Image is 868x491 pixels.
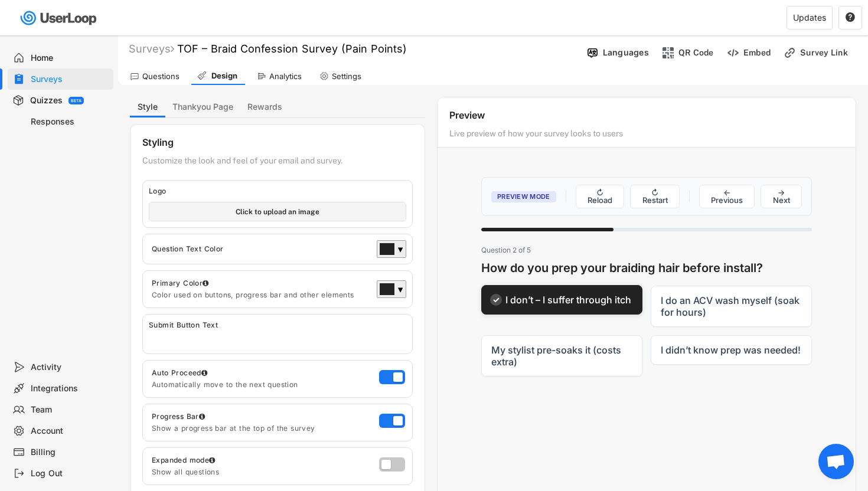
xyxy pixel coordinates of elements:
label: I do an ACV wash myself (soak for hours) [651,286,812,327]
div: ▼ [397,244,403,256]
button: ← Previous [699,185,755,208]
div: Home [31,53,109,64]
div: Analytics [269,71,302,81]
label: I didn’t know prep was needed! [651,335,812,365]
button: Thankyou Page [165,97,240,117]
div: Billing [31,447,109,458]
div: Question Text Color [152,244,371,254]
button: Rewards [240,97,289,117]
font: TOF – Braid Confession Survey (Pain Points) [177,42,407,55]
label: I don’t – I suffer through itch [481,285,642,315]
div: Integrations [31,383,109,394]
img: LinkMinor.svg [784,47,796,59]
div: Auto Proceed [152,368,373,378]
div: Question 2 of 5 [481,245,812,255]
div: Design [210,71,239,81]
div: ▼ [397,284,403,296]
div: Survey Link [800,47,859,58]
div: Activity [31,362,109,373]
div: Responses [31,116,109,127]
div: BETA [71,99,81,103]
div: Settings [332,71,361,81]
div: Customize the look and feel of your email and survey. [142,155,342,171]
div: Surveys [129,42,174,55]
div: Languages [603,47,649,58]
div: Account [31,425,109,437]
img: ShopcodesMajor.svg [662,47,674,59]
div: Color used on buttons, progress bar and other elements [152,290,371,300]
img: Language%20Icon.svg [586,47,599,59]
button: ↻ Restart [630,185,680,208]
button: Style [130,97,165,117]
div: Embed [743,47,771,58]
img: EmbedMinor.svg [727,47,739,59]
div: Updates [793,14,826,22]
div: Log Out [31,468,109,479]
div: Open chat [818,444,854,479]
h3: How do you prep your braiding hair before install? [481,260,812,276]
div: Submit Button Text [149,320,218,330]
div: Expanded mode [152,456,373,465]
div: Quizzes [30,95,63,106]
div: QR Code [678,47,714,58]
div: Preview [449,109,844,125]
text:  [846,12,855,22]
button:  [845,12,856,23]
div: Team [31,404,109,415]
button: → Next [761,185,802,208]
div: Automatically move to the next question [152,380,373,389]
div: Surveys [31,74,109,85]
div: Progress Bar [152,412,373,421]
label: My stylist pre-soaks it (costs extra) [481,335,642,377]
div: Logo [149,186,412,196]
img: userloop-logo-01.svg [18,6,101,30]
button: ↻ Reload [576,185,625,208]
span: Preview Mode [491,191,556,202]
div: Show a progress bar at the top of the survey [152,424,373,433]
div: Questions [142,71,180,81]
div: Primary Color [152,279,371,288]
div: Live preview of how your survey looks to users [449,128,784,144]
div: Show all questions [152,467,373,477]
div: Styling [142,136,174,152]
